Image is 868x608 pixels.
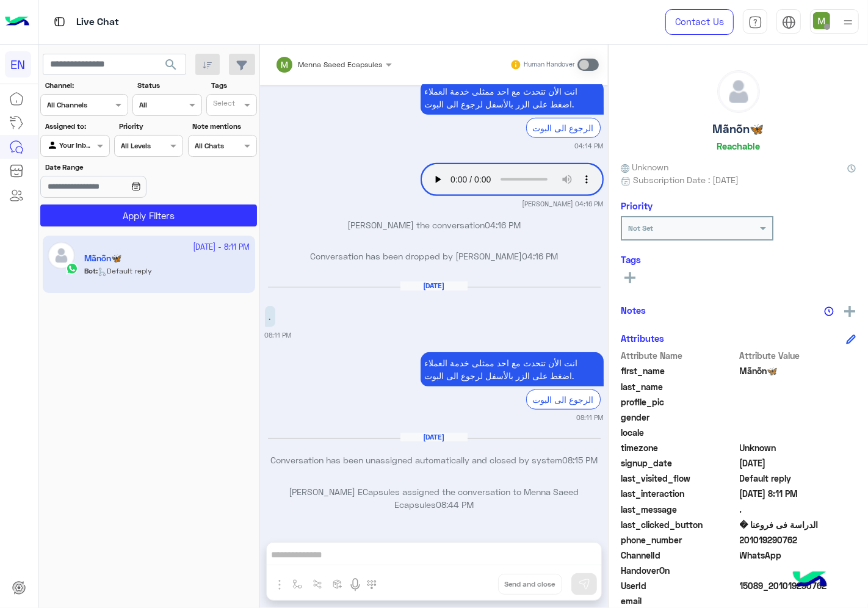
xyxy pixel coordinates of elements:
[740,595,856,607] span: null
[76,14,119,31] p: Live Chat
[621,200,653,211] h6: Priority
[265,250,604,262] p: Conversation has been dropped by [PERSON_NAME]
[621,579,737,592] span: UserId
[265,485,604,512] p: [PERSON_NAME] ECapsules assigned the conversation to Menna Saeed Ecapsules
[45,162,182,173] label: Date Range
[45,121,108,132] label: Assigned to:
[265,219,604,231] p: [PERSON_NAME] the conversation
[265,330,292,340] small: 08:11 PM
[621,396,737,408] span: profile_pic
[211,98,235,112] div: Select
[665,9,734,35] a: Contact Us
[524,60,575,70] small: Human Handover
[824,306,834,316] img: notes
[743,9,767,35] a: tab
[5,9,29,35] img: Logo
[164,57,178,72] span: search
[45,80,127,91] label: Channel:
[633,173,739,186] span: Subscription Date : [DATE]
[717,140,760,151] h6: Reachable
[740,426,856,439] span: null
[621,380,737,393] span: last_name
[40,204,257,226] button: Apply Filters
[740,549,856,562] span: 2
[577,413,604,422] small: 08:11 PM
[621,549,737,562] span: ChannelId
[740,534,856,546] span: 201019290762
[740,364,856,377] span: Mãnõn🦋
[621,441,737,454] span: timezone
[740,518,856,531] span: الدراسة فى فروعنا �
[265,306,275,327] p: 19/8/2025, 8:11 PM
[740,487,856,500] span: 2025-08-19T17:11:56.734Z
[740,472,856,485] span: Default reply
[713,122,764,136] h5: Mãnõn🦋
[192,121,255,132] label: Note mentions
[740,564,856,577] span: null
[5,51,31,78] div: EN
[740,503,856,516] span: .
[740,441,856,454] span: Unknown
[740,579,856,592] span: 15089_201019290762
[523,199,604,209] small: [PERSON_NAME] 04:16 PM
[621,333,664,344] h6: Attributes
[621,534,737,546] span: phone_number
[562,455,598,465] span: 08:15 PM
[789,559,831,602] img: hulul-logo.png
[621,595,737,607] span: email
[119,121,182,132] label: Priority
[621,472,737,485] span: last_visited_flow
[522,251,558,261] span: 04:16 PM
[621,305,646,316] h6: Notes
[436,499,474,510] span: 08:44 PM
[621,254,856,265] h6: Tags
[621,487,737,500] span: last_interaction
[137,80,200,91] label: Status
[400,281,468,290] h6: [DATE]
[621,564,737,577] span: HandoverOn
[782,15,796,29] img: tab
[156,54,186,80] button: search
[621,426,737,439] span: locale
[740,349,856,362] span: Attribute Value
[813,12,830,29] img: userImage
[740,457,856,469] span: 2024-02-04T14:43:22.424Z
[498,574,562,595] button: Send and close
[844,306,855,317] img: add
[621,161,668,173] span: Unknown
[740,411,856,424] span: null
[748,15,762,29] img: tab
[841,15,856,30] img: profile
[526,118,601,138] div: الرجوع الى البوت
[621,518,737,531] span: last_clicked_button
[628,223,653,233] b: Not Set
[265,454,604,466] p: Conversation has been unassigned automatically and closed by system
[526,389,601,410] div: الرجوع الى البوت
[621,364,737,377] span: first_name
[421,352,604,386] p: 19/8/2025, 8:11 PM
[298,60,383,69] span: Menna Saeed Ecapsules
[621,349,737,362] span: Attribute Name
[621,457,737,469] span: signup_date
[400,433,468,441] h6: [DATE]
[718,71,759,112] img: defaultAdmin.png
[421,163,604,196] audio: Your browser does not support the audio tag.
[621,411,737,424] span: gender
[421,81,604,115] p: 9/12/2024, 4:14 PM
[52,14,67,29] img: tab
[211,80,256,91] label: Tags
[575,141,604,151] small: 04:14 PM
[485,220,521,230] span: 04:16 PM
[621,503,737,516] span: last_message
